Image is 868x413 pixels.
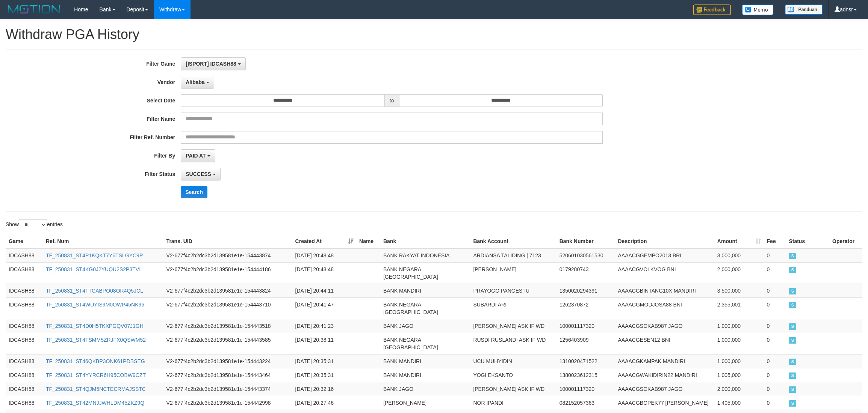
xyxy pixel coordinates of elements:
[764,354,786,368] td: 0
[764,262,786,284] td: 0
[163,297,292,319] td: V2-677f4c2b2dc3b2d139581e1e-154443710
[764,297,786,319] td: 0
[292,297,356,319] td: [DATE] 20:41:47
[789,400,796,407] span: SUCCESS
[829,234,862,248] th: Operator
[380,354,470,368] td: BANK MANDIRI
[789,302,796,308] span: SUCCESS
[785,5,823,15] img: panduan.png
[46,323,144,329] a: TF_250831_ST4D0H5TKXPGQV07J1GH
[6,219,63,230] label: Show entries
[163,248,292,263] td: V2-677f4c2b2dc3b2d139581e1e-154443874
[380,297,470,319] td: BANK NEGARA [GEOGRAPHIC_DATA]
[163,234,292,248] th: Trans. UID
[714,354,764,368] td: 1,000,000
[789,323,796,330] span: SUCCESS
[470,284,556,297] td: PRAYOGO PANGESTU
[181,57,245,70] button: [ISPORT] IDCASH88
[380,284,470,297] td: BANK MANDIRI
[556,248,615,263] td: 520601030561530
[714,368,764,382] td: 1,005,000
[764,234,786,248] th: Fee
[789,267,796,273] span: SUCCESS
[6,319,43,333] td: IDCASH88
[470,333,556,354] td: RUSDI RUSLANDI ASK IF WD
[615,382,714,396] td: AAAACGSOKAB987 JAGO
[6,248,43,263] td: IDCASH88
[789,372,796,379] span: SUCCESS
[789,386,796,393] span: SUCCESS
[292,248,356,263] td: [DATE] 20:48:48
[46,400,144,406] a: TF_250831_ST42MNJJWHLDM45ZKZ9Q
[615,262,714,284] td: AAAACGVOLKVOG BNI
[470,382,556,396] td: [PERSON_NAME] ASK IF WD
[46,372,146,378] a: TF_250831_ST4YYRCR6H95COBW9CZT
[764,284,786,297] td: 0
[556,382,615,396] td: 100001117320
[764,333,786,354] td: 0
[789,253,796,259] span: SUCCESS
[470,368,556,382] td: YOGI EKSANTO
[714,234,764,248] th: Amount: activate to sort column ascending
[615,284,714,297] td: AAAACGBINTANG10X MANDIRI
[714,333,764,354] td: 1,000,000
[380,333,470,354] td: BANK NEGARA [GEOGRAPHIC_DATA]
[556,262,615,284] td: 0179280743
[556,284,615,297] td: 1350020294391
[556,297,615,319] td: 1262370872
[186,79,205,85] span: Alibaba
[46,266,141,272] a: TF_250831_ST4KG0J2YUQU2S2P3TVI
[742,5,774,15] img: Button%20Memo.svg
[789,359,796,365] span: SUCCESS
[163,284,292,297] td: V2-677f4c2b2dc3b2d139581e1e-154443824
[789,337,796,344] span: SUCCESS
[470,262,556,284] td: [PERSON_NAME]
[556,234,615,248] th: Bank Number
[181,186,207,198] button: Search
[615,248,714,263] td: AAAACGGEMPO2013 BRI
[163,382,292,396] td: V2-677f4c2b2dc3b2d139581e1e-154443374
[380,319,470,333] td: BANK JAGO
[380,382,470,396] td: BANK JAGO
[46,252,143,258] a: TF_250831_ST4P1KQKT7Y6TSLGYC9P
[186,171,211,177] span: SUCCESS
[163,262,292,284] td: V2-677f4c2b2dc3b2d139581e1e-154444186
[186,153,206,159] span: PAID AT
[186,61,236,67] span: [ISPORT] IDCASH88
[786,234,829,248] th: Status
[764,382,786,396] td: 0
[764,396,786,410] td: 0
[380,262,470,284] td: BANK NEGARA [GEOGRAPHIC_DATA]
[615,319,714,333] td: AAAACGSOKAB987 JAGO
[470,248,556,263] td: ARDIANSA TALIDING | 7123
[615,234,714,248] th: Description
[292,396,356,410] td: [DATE] 20:27:46
[163,396,292,410] td: V2-677f4c2b2dc3b2d139581e1e-154442998
[764,368,786,382] td: 0
[292,382,356,396] td: [DATE] 20:32:16
[714,262,764,284] td: 2,000,000
[714,319,764,333] td: 1,000,000
[6,27,862,42] h1: Withdraw PGA History
[163,333,292,354] td: V2-677f4c2b2dc3b2d139581e1e-154443585
[470,234,556,248] th: Bank Account
[385,94,399,107] span: to
[292,333,356,354] td: [DATE] 20:38:11
[556,368,615,382] td: 1380023612315
[6,234,43,248] th: Game
[556,396,615,410] td: 082152057363
[292,234,356,248] th: Created At: activate to sort column ascending
[181,76,214,89] button: Alibaba
[292,284,356,297] td: [DATE] 20:44:11
[615,354,714,368] td: AAAACGKAMPAK MANDIRI
[380,248,470,263] td: BANK RAKYAT INDONESIA
[46,288,143,294] a: TF_250831_ST4TTCABPO08OR4Q5JCL
[356,234,380,248] th: Name
[181,168,221,180] button: SUCCESS
[292,354,356,368] td: [DATE] 20:35:31
[556,319,615,333] td: 100001117320
[615,333,714,354] td: AAAACGESEN12 BNI
[46,386,146,392] a: TF_250831_ST4QJM5NCTECRMAJSSTC
[615,396,714,410] td: AAAACGBOPEK77 [PERSON_NAME]
[380,368,470,382] td: BANK MANDIRI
